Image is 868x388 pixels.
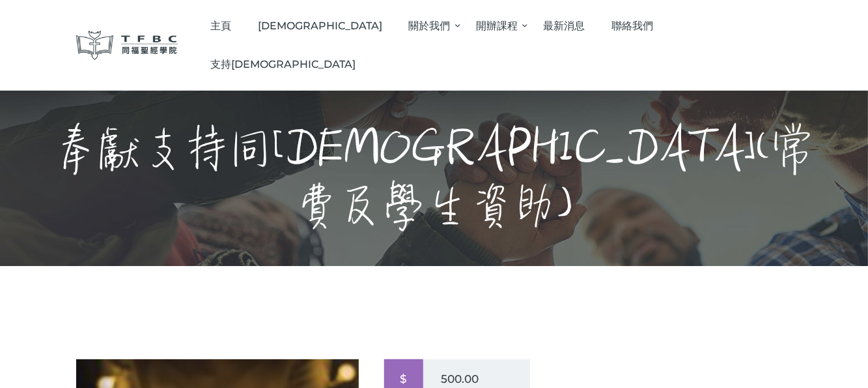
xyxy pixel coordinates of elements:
[44,122,825,235] h1: 奉獻支持同[DEMOGRAPHIC_DATA](常費及學生資助)
[543,20,585,32] span: 最新消息
[598,7,667,45] a: 聯絡我們
[245,7,396,45] a: [DEMOGRAPHIC_DATA]
[210,20,231,32] span: 主頁
[258,20,382,32] span: [DEMOGRAPHIC_DATA]
[210,58,356,70] span: 支持[DEMOGRAPHIC_DATA]
[611,20,653,32] span: 聯絡我們
[76,31,178,60] img: 同福聖經學院 TFBC
[197,7,245,45] a: 主頁
[408,20,450,32] span: 關於我們
[197,45,369,83] a: 支持[DEMOGRAPHIC_DATA]
[530,7,598,45] a: 最新消息
[463,7,531,45] a: 開辦課程
[395,7,463,45] a: 關於我們
[476,20,518,32] span: 開辦課程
